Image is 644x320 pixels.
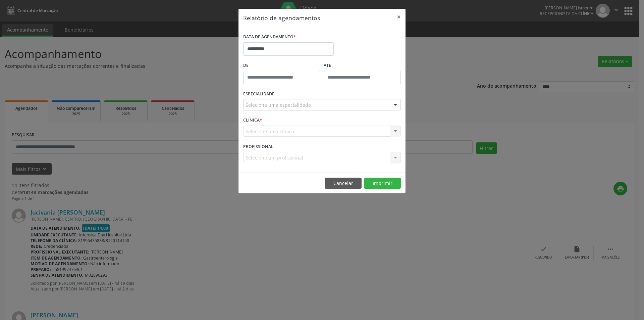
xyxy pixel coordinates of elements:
button: Imprimir [364,178,401,189]
label: DATA DE AGENDAMENTO [243,32,296,42]
label: PROFISSIONAL [243,141,273,152]
span: Seleciona uma especialidade [246,101,311,108]
label: ATÉ [324,60,401,71]
button: Cancelar [325,178,362,189]
label: ESPECIALIDADE [243,89,274,99]
label: De [243,60,320,71]
button: Close [392,9,406,25]
h5: Relatório de agendamentos [243,13,320,22]
label: CLÍNICA [243,115,262,126]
